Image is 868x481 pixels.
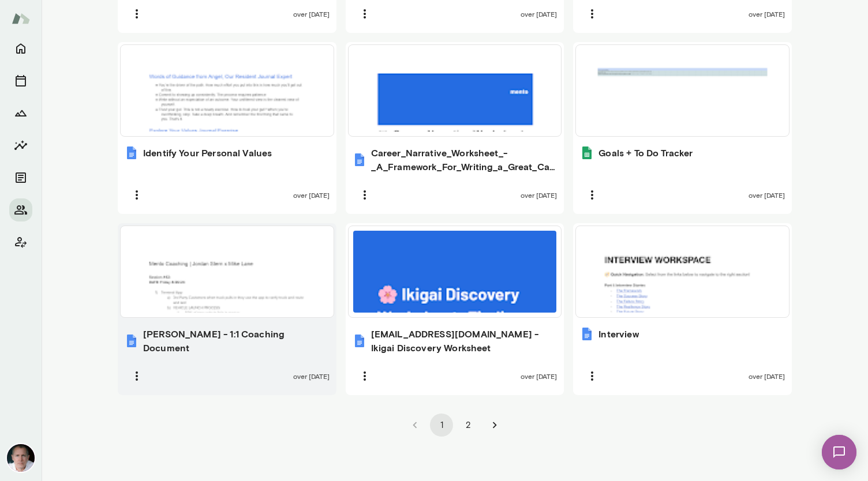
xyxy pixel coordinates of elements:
img: Goals + To Do Tracker [580,146,594,160]
h6: Identify Your Personal Values [143,146,272,160]
button: Insights [9,134,32,157]
span: over [DATE] [749,371,785,381]
h6: Career_Narrative_Worksheet_-_A_Framework_For_Writing_a_Great_Career_Narrative [371,146,558,174]
span: over [DATE] [293,371,330,381]
span: over [DATE] [749,190,785,200]
img: Mento [12,7,30,29]
span: over [DATE] [293,9,330,18]
img: afmarcus1@gmail.com - Ikigai Discovery Worksheet [353,334,366,348]
span: over [DATE] [521,9,557,18]
h6: [EMAIL_ADDRESS][DOMAIN_NAME] - Ikigai Discovery Worksheet [371,327,558,355]
h6: [PERSON_NAME] - 1:1 Coaching Document [143,327,330,355]
h6: Interview [598,327,638,341]
div: pagination [118,404,792,437]
span: over [DATE] [749,9,785,18]
button: Growth Plan [9,102,32,125]
button: Documents [9,166,32,189]
nav: pagination navigation [402,414,508,437]
span: over [DATE] [521,190,557,200]
img: Identify Your Personal Values [125,146,139,160]
img: Career_Narrative_Worksheet_-_A_Framework_For_Writing_a_Great_Career_Narrative [353,153,366,167]
button: page 1 [430,414,453,437]
button: Sessions [9,69,32,92]
img: Jordan Stern - 1:1 Coaching Document [125,334,139,348]
button: Go to page 2 [457,414,480,437]
img: Mike Lane [7,444,35,472]
h6: Goals + To Do Tracker [598,146,693,160]
button: Client app [9,231,32,254]
span: over [DATE] [293,190,330,200]
button: Go to next page [483,414,506,437]
span: over [DATE] [521,371,557,381]
button: Members [9,198,32,221]
img: Interview [580,327,594,341]
button: Home [9,37,32,60]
